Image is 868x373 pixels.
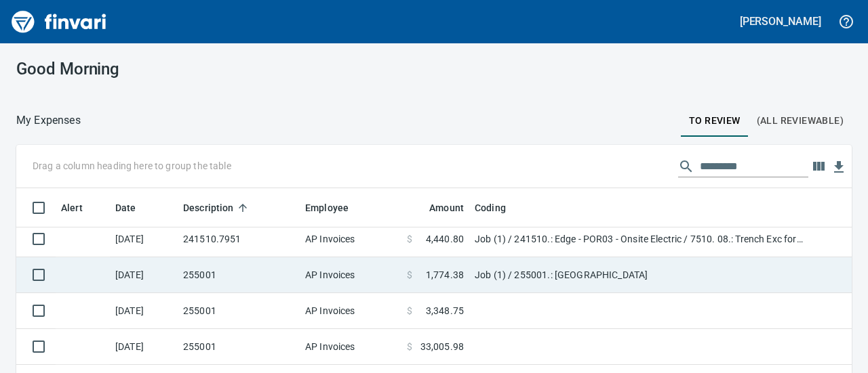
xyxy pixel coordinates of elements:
nav: breadcrumb [16,112,81,129]
span: $ [407,268,412,282]
span: Amount [429,200,464,216]
p: My Expenses [16,112,81,129]
td: AP Invoices [300,257,401,293]
span: Employee [305,200,366,216]
button: Choose columns to display [808,156,829,177]
td: 255001 [178,293,300,329]
span: 3,348.75 [426,304,464,317]
td: AP Invoices [300,221,401,257]
span: $ [407,340,412,353]
span: Alert [61,200,83,216]
td: [DATE] [110,329,178,365]
td: 241510.7951 [178,221,300,257]
td: 255001 [178,329,300,365]
td: [DATE] [110,293,178,329]
button: Download table [829,157,849,177]
span: Alert [61,200,100,216]
span: 33,005.98 [420,340,464,353]
span: $ [407,304,412,317]
span: Description [183,200,252,216]
td: [DATE] [110,221,178,257]
span: Coding [475,200,524,216]
p: Drag a column heading here to group the table [33,159,231,173]
td: 255001 [178,257,300,293]
span: $ [407,232,412,246]
span: Amount [412,200,464,216]
span: 1,774.38 [426,268,464,282]
td: AP Invoices [300,329,401,365]
span: To Review [689,112,741,129]
span: Date [115,200,136,216]
span: Description [183,200,234,216]
span: 4,440.80 [426,232,464,246]
span: Date [115,200,154,216]
td: Job (1) / 255001.: [GEOGRAPHIC_DATA] [469,257,808,293]
h3: Good Morning [16,60,273,79]
td: AP Invoices [300,293,401,329]
button: [PERSON_NAME] [736,11,825,32]
span: Employee [305,200,349,216]
span: Coding [475,200,506,216]
h5: [PERSON_NAME] [740,14,821,28]
td: Job (1) / 241510.: Edge - POR03 - Onsite Electric / 7510. 08.: Trench Exc for Electrical / 5: Other [469,221,808,257]
img: Finvari [8,5,110,38]
span: (All Reviewable) [757,112,844,129]
td: [DATE] [110,257,178,293]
